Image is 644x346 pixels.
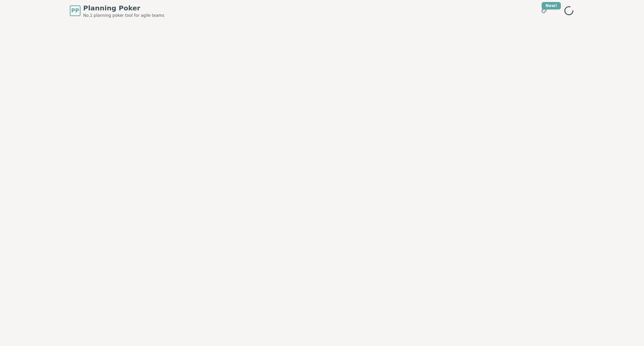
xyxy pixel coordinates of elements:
button: New! [538,5,550,17]
a: PPPlanning PokerNo.1 planning poker tool for agile teams [70,3,164,18]
div: New! [542,2,561,9]
span: No.1 planning poker tool for agile teams [83,13,164,18]
span: PP [71,7,79,15]
span: Planning Poker [83,3,164,13]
